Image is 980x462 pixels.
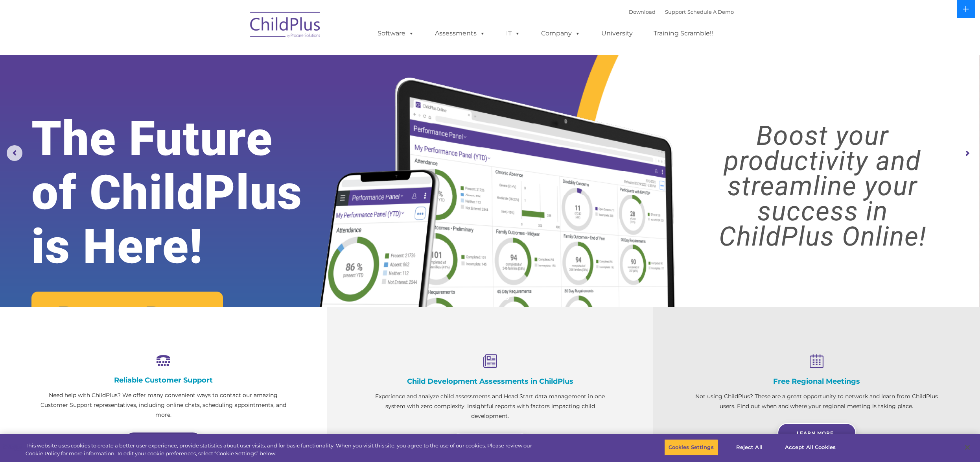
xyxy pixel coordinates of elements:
[677,123,968,249] rs-layer: Boost your productivity and streamline your success in ChildPlus Online!
[366,392,614,421] p: Experience and analyze child assessments and Head Start data management in one system with zero c...
[26,442,539,457] div: This website uses cookies to create a better user experience, provide statistics about user visit...
[629,9,656,15] a: Download
[31,112,344,274] rs-layer: The Future of ChildPlus is Here!
[39,390,287,420] p: Need help with ChildPlus? We offer many convenient ways to contact our amazing Customer Support r...
[593,26,641,41] a: University
[109,52,133,58] span: Last name
[646,26,721,41] a: Training Scramble!!
[665,9,686,15] a: Support
[366,377,614,386] h4: Child Development Assessments in ChildPlus
[124,432,203,451] a: Learn more
[693,392,941,411] p: Not using ChildPlus? These are a great opportunity to network and learn from ChildPlus users. Fin...
[959,439,976,456] button: Close
[693,377,941,386] h4: Free Regional Meetings
[777,423,856,443] a: Learn More
[664,439,718,456] button: Cookies Settings
[109,84,143,90] span: Phone number
[533,26,588,41] a: Company
[451,433,529,453] a: Learn More
[725,439,774,456] button: Reject All
[498,26,528,41] a: IT
[629,9,734,15] font: |
[39,376,287,384] h4: Reliable Customer Support
[427,26,493,41] a: Assessments
[687,9,734,15] a: Schedule A Demo
[246,6,325,46] img: ChildPlus by Procare Solutions
[31,292,223,334] a: Request a Demo
[370,26,422,41] a: Software
[781,439,840,456] button: Accept All Cookies
[797,430,834,436] span: Learn More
